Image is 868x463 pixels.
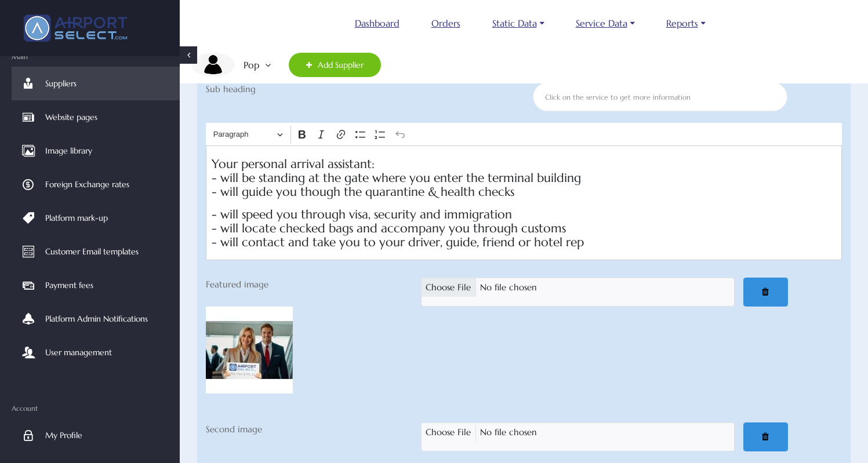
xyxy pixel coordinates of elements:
[45,336,112,369] span: User management
[12,100,180,134] a: Website pages
[12,302,180,336] a: Platform Admin Notifications
[12,268,180,302] a: Payment fees
[208,125,288,143] button: Paragraph, Heading
[45,302,148,336] span: Platform Admin Notifications
[45,100,97,134] span: Website pages
[206,123,842,145] div: Editor toolbar
[206,145,842,261] div: Editor editing area: main. Press ⌥0 for help.
[202,278,417,301] label: Featured image
[212,207,836,249] p: - will speed you through visa, security and immigration - will locate checked bags and accompany ...
[12,167,180,201] a: Foreign Exchange rates
[45,134,92,167] span: Image library
[355,14,400,32] a: Dashboard
[431,14,460,32] a: Orders
[45,235,139,268] span: Customer Email templates
[12,235,180,268] a: Customer Email templates
[206,307,293,393] img: AirportSelectVIP-ArrivalW640xH427-150x150.jpg
[312,53,364,77] span: Add Supplier
[45,418,82,452] span: My Profile
[12,336,180,369] a: User management
[212,157,836,199] p: Your personal arrival assistant: - will be standing at the gate where you enter the terminal buil...
[213,127,274,141] span: Paragraph
[17,9,133,48] img: company logo here
[45,67,77,100] span: Suppliers
[191,53,235,76] img: image description
[197,82,524,96] label: Sub heading
[576,14,634,32] a: Service data
[12,67,180,100] a: Suppliers
[666,14,705,32] a: Reports
[12,52,180,61] span: Main
[45,268,93,302] span: Payment fees
[202,422,417,446] label: Second image
[235,53,265,77] em: Pop
[288,52,382,78] a: Add Supplier
[12,404,180,413] span: Account
[12,418,180,452] a: My Profile
[492,14,544,32] a: Static data
[12,201,180,235] a: Platform mark-up
[45,167,129,201] span: Foreign Exchange rates
[191,53,271,77] a: image description Pop
[12,134,180,167] a: Image library
[45,201,108,235] span: Platform mark-up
